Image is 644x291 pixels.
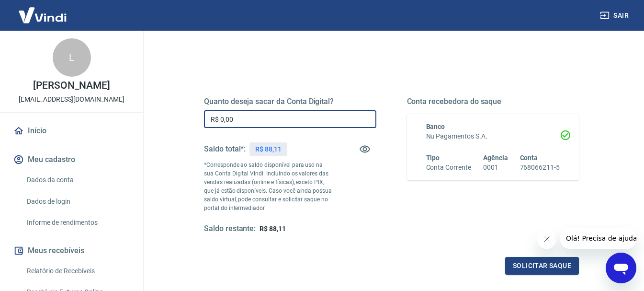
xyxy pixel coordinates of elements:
[560,228,636,249] iframe: Mensagem da empresa
[23,170,132,190] a: Dados da conta
[19,94,124,105] p: [EMAIL_ADDRESS][DOMAIN_NAME]
[260,225,286,233] span: R$ 88,11
[204,224,256,234] h5: Saldo restante:
[520,163,560,173] h6: 768066211-5
[426,123,445,130] span: Banco
[598,7,633,24] button: Sair
[11,0,74,30] img: Vindi
[426,154,440,162] span: Tipo
[204,161,333,212] p: *Corresponde ao saldo disponível para uso na sua Conta Digital Vindi. Incluindo os valores das ve...
[23,261,132,281] a: Relatório de Recebíveis
[204,97,376,106] h5: Quanto deseja sacar da Conta Digital?
[407,97,579,106] h5: Conta recebedora do saque
[426,163,471,173] h6: Conta Corrente
[606,253,636,283] iframe: Botão para abrir a janela de mensagens
[483,163,508,173] h6: 0001
[53,38,91,77] div: L
[520,154,538,162] span: Conta
[426,131,560,141] h6: Nu Pagamentos S.A.
[6,7,80,14] span: Olá! Precisa de ajuda?
[483,154,508,162] span: Agência
[23,213,132,233] a: Informe de rendimentos
[11,240,132,261] button: Meus recebíveis
[255,144,282,154] p: R$ 88,11
[33,81,110,91] p: [PERSON_NAME]
[11,120,132,141] a: Início
[505,257,579,275] button: Solicitar saque
[204,144,246,154] h5: Saldo total*:
[537,230,556,249] iframe: Fechar mensagem
[11,149,132,170] button: Meu cadastro
[23,192,132,211] a: Dados de login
